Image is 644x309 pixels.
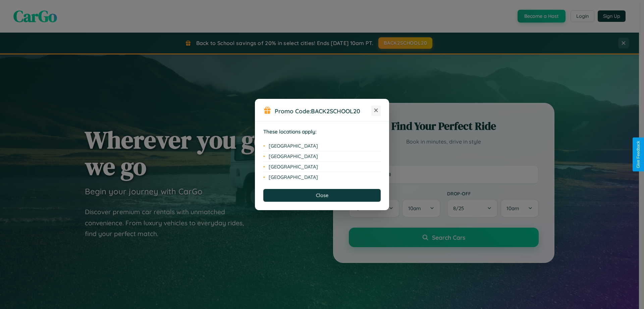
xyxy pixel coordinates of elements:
li: [GEOGRAPHIC_DATA] [263,162,381,172]
b: BACK2SCHOOL20 [311,107,360,115]
strong: These locations apply: [263,128,317,135]
h3: Promo Code: [275,107,371,115]
li: [GEOGRAPHIC_DATA] [263,172,381,182]
div: Give Feedback [636,141,641,168]
li: [GEOGRAPHIC_DATA] [263,151,381,162]
li: [GEOGRAPHIC_DATA] [263,141,381,151]
button: Close [263,189,381,202]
